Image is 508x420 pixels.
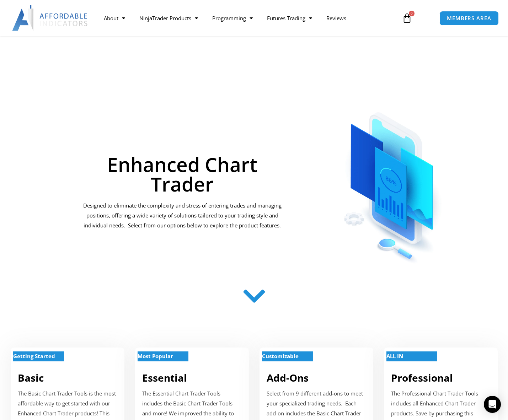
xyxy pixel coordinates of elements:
a: Programming [205,10,260,26]
p: Designed to eliminate the complexity and stress of entering trades and managing positions, offeri... [74,201,291,231]
a: Essential [142,371,187,384]
img: LogoAI | Affordable Indicators – NinjaTrader [12,5,89,31]
strong: ALL IN [386,352,403,360]
a: NinjaTrader Products [132,10,205,26]
a: MEMBERS AREA [439,11,499,26]
span: MEMBERS AREA [447,16,491,21]
strong: Customizable [262,352,299,360]
strong: Most Popular [138,352,173,360]
a: Basic [18,371,44,384]
a: Futures Trading [260,10,319,26]
nav: Menu [97,10,396,26]
a: Add-Ons [267,371,309,384]
a: Reviews [319,10,353,26]
div: Open Intercom Messenger [484,396,501,413]
a: Professional [391,371,453,384]
h1: Enhanced Chart Trader [74,155,291,194]
a: 0 [391,8,423,28]
img: ChartTrader | Affordable Indicators – NinjaTrader [321,95,465,266]
a: About [97,10,132,26]
strong: Getting Started [13,352,55,360]
span: 0 [409,11,415,16]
